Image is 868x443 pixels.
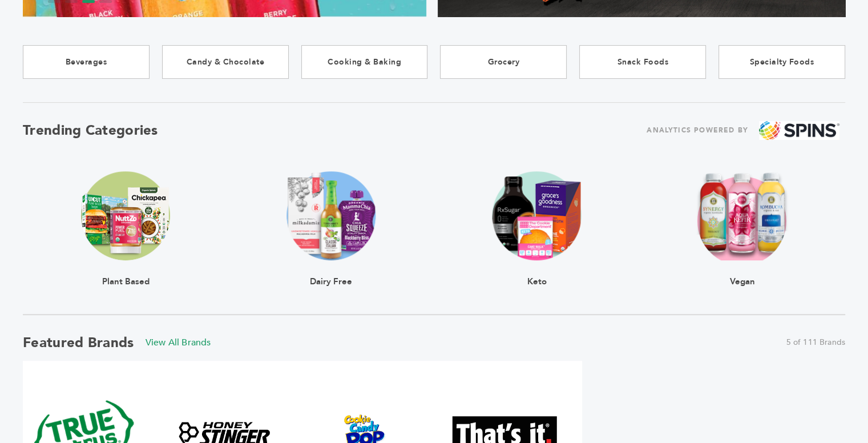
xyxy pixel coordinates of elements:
[492,171,582,260] img: claim_ketogenic Trending Image
[647,123,748,138] span: ANALYTICS POWERED BY
[718,45,845,79] a: Specialty Foods
[81,171,170,260] img: claim_plant_based Trending Image
[81,260,170,285] div: Plant Based
[146,336,211,349] a: View All Brands
[23,121,158,140] h2: Trending Categories
[286,171,376,260] img: claim_dairy_free Trending Image
[696,171,789,260] img: claim_vegan Trending Image
[286,260,376,285] div: Dairy Free
[579,45,706,79] a: Snack Foods
[301,45,428,79] a: Cooking & Baking
[440,45,567,79] a: Grocery
[23,333,134,352] h2: Featured Brands
[492,260,582,285] div: Keto
[759,121,839,140] img: spins.png
[23,45,150,79] a: Beverages
[786,337,845,348] span: 5 of 111 Brands
[696,260,789,285] div: Vegan
[162,45,289,79] a: Candy & Chocolate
